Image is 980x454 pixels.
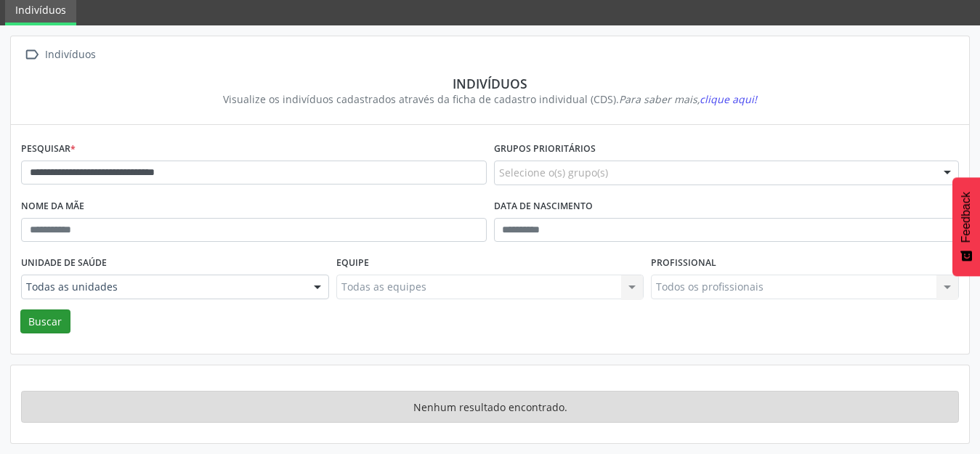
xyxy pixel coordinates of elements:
[21,44,98,65] a:  Indivíduos
[21,138,76,161] label: Pesquisar
[494,195,593,218] label: Data de nascimento
[21,391,959,423] div: Nenhum resultado encontrado.
[21,252,107,275] label: Unidade de saúde
[21,44,42,65] i: 
[499,165,608,180] span: Selecione o(s) grupo(s)
[26,280,299,294] span: Todas as unidades
[960,192,973,243] span: Feedback
[700,92,757,106] span: clique aqui!
[336,252,369,275] label: Equipe
[31,76,949,92] div: Indivíduos
[619,92,757,106] i: Para saber mais,
[651,252,716,275] label: Profissional
[20,309,70,334] button: Buscar
[952,177,980,276] button: Feedback - Mostrar pesquisa
[494,138,596,161] label: Grupos prioritários
[31,92,949,107] div: Visualize os indivíduos cadastrados através da ficha de cadastro individual (CDS).
[42,44,98,65] div: Indivíduos
[21,195,84,218] label: Nome da mãe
